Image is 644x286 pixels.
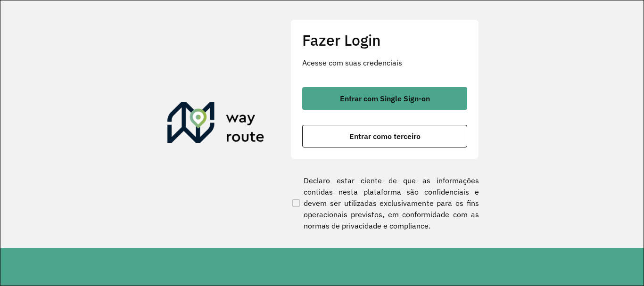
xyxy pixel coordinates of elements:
img: Roteirizador AmbevTech [167,102,264,147]
button: button [302,87,467,110]
span: Entrar com Single Sign-on [340,95,430,102]
span: Entrar como terceiro [349,132,421,140]
label: Declaro estar ciente de que as informações contidas nesta plataforma são confidenciais e devem se... [290,175,479,231]
p: Acesse com suas credenciais [302,57,467,68]
h2: Fazer Login [302,31,467,49]
button: button [302,125,467,147]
